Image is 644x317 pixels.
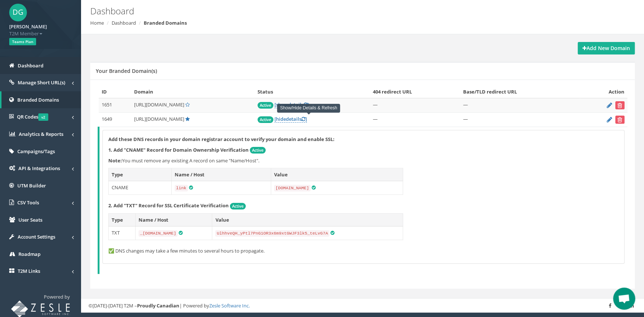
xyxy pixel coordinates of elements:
[460,98,580,113] td: —
[108,157,122,164] b: Note:
[370,113,460,127] td: —
[99,113,131,127] td: 1649
[209,302,250,309] a: Zesle Software Inc.
[17,113,48,120] span: QR Codes
[370,98,460,113] td: —
[230,203,246,209] span: Active
[460,85,580,98] th: Base/TLD redirect URL
[18,165,60,172] span: API & Integrations
[17,182,46,189] span: UTM Builder
[212,213,403,226] th: Value
[276,101,288,108] span: show
[108,202,229,209] strong: 2. Add "TXT" Record for SSL Certificate Verification
[215,230,329,237] code: UlhhveQH_yPtl7PnG1OR3x6m9xtGWJF3lk5_teLvG7A
[131,85,255,98] th: Domain
[9,30,72,37] span: T2M Member
[274,101,309,108] a: [showdetails]
[108,247,619,254] p: ✅ DNS changes may take a few minutes to several hours to propagate.
[90,20,104,26] a: Home
[90,6,542,16] h2: Dashboard
[258,102,273,109] span: Active
[9,23,47,30] strong: [PERSON_NAME]
[108,157,619,164] p: You must remove any existing A record on same "Name/Host".
[109,213,136,226] th: Type
[271,168,403,181] th: Value
[18,216,42,223] span: User Seats
[18,251,41,257] span: Roadmap
[134,101,184,108] span: [URL][DOMAIN_NAME]
[109,226,136,240] td: TXT
[17,199,39,206] span: CSV Tools
[185,101,190,108] a: Set Default
[250,147,266,154] span: Active
[18,268,40,274] span: T2M Links
[135,213,212,226] th: Name / Host
[9,21,72,37] a: [PERSON_NAME] T2M Member
[277,104,340,112] div: Show/Hide Details & Refresh
[18,62,43,69] span: Dashboard
[99,98,131,113] td: 1651
[613,288,635,310] div: Open chat
[19,131,63,137] span: Analytics & Reports
[108,136,335,142] strong: Add these DNS records in your domain registrar account to verify your domain and enable SSL:
[274,185,311,191] code: [DOMAIN_NAME]
[108,147,249,153] strong: 1. Add "CNAME" Record for Domain Ownership Verification
[137,302,179,309] strong: Proudly Canadian
[18,79,65,86] span: Manage Short URL(s)
[109,181,172,195] td: CNAME
[88,302,637,309] div: ©[DATE]-[DATE] T2M – | Powered by
[258,116,273,123] span: Active
[9,38,36,45] span: Teams Plan
[9,4,27,21] span: DG
[38,113,48,121] span: v2
[175,185,188,191] code: link
[274,116,307,123] a: [hidedetails]
[17,96,59,103] span: Branded Domains
[370,85,460,98] th: 404 redirect URL
[44,293,70,300] span: Powered by
[255,85,370,98] th: Status
[18,233,55,240] span: Account Settings
[460,113,580,127] td: —
[17,148,55,155] span: Campaigns/Tags
[578,42,635,54] a: Add New Domain
[134,116,184,122] span: [URL][DOMAIN_NAME]
[96,68,157,74] h5: Your Branded Domain(s)
[171,168,271,181] th: Name / Host
[139,230,178,237] code: _[DOMAIN_NAME]
[582,45,630,52] strong: Add New Domain
[144,20,187,26] strong: Branded Domains
[99,85,131,98] th: ID
[112,20,136,26] a: Dashboard
[580,85,627,98] th: Action
[276,116,286,122] span: hide
[185,116,190,122] a: Default
[109,168,172,181] th: Type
